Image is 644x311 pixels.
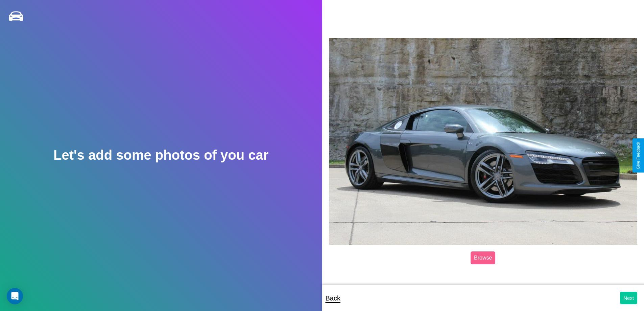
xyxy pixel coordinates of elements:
p: Back [326,292,340,304]
div: Give Feedback [636,142,641,169]
h2: Let's add some photos of you car [53,148,268,163]
button: Next [620,292,637,304]
label: Browse [471,251,495,264]
img: posted [329,38,638,245]
div: Open Intercom Messenger [7,288,23,304]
